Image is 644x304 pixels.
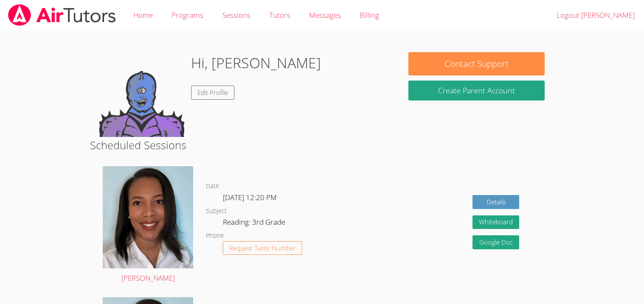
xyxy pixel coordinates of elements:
[206,206,227,217] dt: Subject
[206,231,224,241] dt: Phone
[223,216,287,231] dd: Reading: 3rd Grade
[103,166,193,284] a: [PERSON_NAME]
[90,137,554,153] h2: Scheduled Sessions
[408,52,544,75] button: Contact Support
[103,166,193,268] img: 28E97CF4-4705-4F97-8F96-ED9711B52260.jpeg
[472,195,519,209] a: Details
[223,192,277,202] span: [DATE] 12:20 PM
[229,245,296,251] span: Request Tutor Number
[7,4,117,26] img: airtutors_banner-c4298cdbf04f3fff15de1276eac7730deb9818008684d7c2e4769d2f7ddbe033.png
[408,81,544,100] button: Create Parent Account
[99,52,184,137] img: default.png
[191,86,234,100] a: Edit Profile
[472,235,519,249] a: Google Doc
[223,241,302,255] button: Request Tutor Number
[206,181,219,192] dt: Date
[472,215,519,229] button: Whiteboard
[309,10,341,20] span: Messages
[191,52,321,74] h1: Hi, [PERSON_NAME]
